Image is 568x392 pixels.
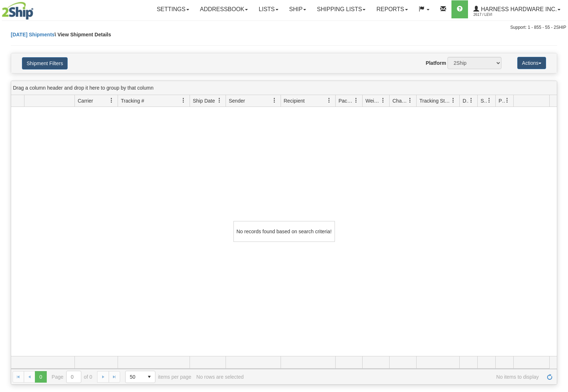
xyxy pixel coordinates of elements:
label: Platform [426,59,446,67]
a: Ship [284,0,312,18]
a: Tracking # filter column settings [177,94,190,107]
span: Tracking # [121,97,144,104]
div: Support: 1 - 855 - 55 - 2SHIP [2,24,566,31]
a: Tracking Status filter column settings [447,94,459,107]
a: Charge filter column settings [404,94,416,107]
div: No rows are selected [196,374,244,380]
a: Delivery Status filter column settings [465,94,477,107]
img: logo2617.jpg [2,2,33,20]
a: [DATE] Shipments [11,32,55,37]
a: Recipient filter column settings [323,94,335,107]
span: Tracking Status [419,97,451,104]
a: Addressbook [195,0,254,18]
div: grid grouping header [11,81,557,95]
a: Reports [371,0,413,18]
a: Packages filter column settings [350,94,362,107]
a: Carrier filter column settings [105,94,118,107]
span: Ship Date [193,97,215,104]
span: 2617 / Levi [473,11,527,18]
span: items per page [125,371,191,383]
span: Sender [229,97,245,104]
span: Delivery Status [463,97,469,104]
span: Pickup Status [499,97,505,104]
a: Shipment Issues filter column settings [483,94,495,107]
span: 50 [130,373,139,380]
span: Shipment Issues [481,97,487,104]
span: Page of 0 [52,371,92,383]
span: Recipient [284,97,305,104]
span: Carrier [78,97,93,104]
button: Shipment Filters [22,57,68,69]
span: Charge [392,97,408,104]
a: Settings [151,0,195,18]
a: Sender filter column settings [268,94,281,107]
a: Ship Date filter column settings [213,94,226,107]
a: Harness Hardware Inc. 2617 / Levi [468,0,566,18]
a: Shipping lists [312,0,371,18]
iframe: chat widget [551,159,567,233]
span: select [144,371,155,383]
div: No records found based on search criteria! [233,221,335,242]
span: No items to display [249,374,539,380]
span: Harness Hardware Inc. [479,6,557,12]
button: Actions [517,57,546,69]
span: Page 0 [35,371,46,383]
span: Page sizes drop down [125,371,155,383]
a: Lists [253,0,283,18]
a: Weight filter column settings [377,94,389,107]
span: Packages [338,97,354,104]
a: Refresh [544,371,555,383]
span: \ View Shipment Details [55,32,111,37]
a: Pickup Status filter column settings [501,94,513,107]
span: Weight [365,97,381,104]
